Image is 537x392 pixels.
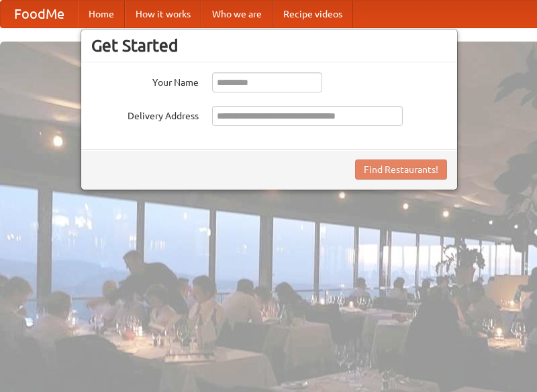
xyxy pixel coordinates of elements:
a: How it works [125,1,201,27]
a: Who we are [201,1,273,27]
a: Recipe videos [273,1,353,27]
a: Home [78,1,125,27]
h3: Get Started [91,36,447,56]
label: Your Name [91,72,199,89]
button: Find Restaurants! [355,159,447,180]
a: FoodMe [1,1,78,27]
label: Delivery Address [91,106,199,123]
